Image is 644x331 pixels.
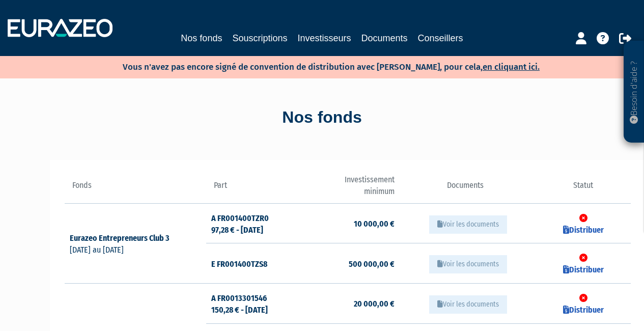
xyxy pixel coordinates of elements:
a: Distribuer [563,265,604,274]
a: Nos fonds [181,31,222,45]
a: Distribuer [563,225,604,235]
p: Besoin d'aide ? [628,46,640,138]
td: 20 000,00 € [300,284,395,324]
button: Voir les documents [429,255,507,273]
a: Documents [361,31,408,45]
td: A FR0013301546 150,28 € - [DATE] [206,284,300,324]
td: E FR001400TZS8 [206,243,300,284]
a: Conseillers [418,31,463,45]
td: A FR001400TZR0 97,28 € - [DATE] [206,203,300,243]
a: Distribuer [563,305,604,315]
th: Fonds [65,174,206,203]
img: 1732889491-logotype_eurazeo_blanc_rvb.png [8,19,113,37]
p: Vous n'avez pas encore signé de convention de distribution avec [PERSON_NAME], pour cela, [93,59,540,73]
button: Voir les documents [429,215,507,234]
td: 500 000,00 € [300,243,395,284]
a: en cliquant ici. [483,62,540,72]
a: Souscriptions [232,31,287,45]
th: Part [206,174,300,203]
th: Statut [536,174,630,203]
td: 10 000,00 € [300,203,395,243]
div: Nos fonds [32,106,612,129]
th: Documents [395,174,536,203]
span: [DATE] au [DATE] [70,245,124,255]
th: Investissement minimum [300,174,395,203]
button: Voir les documents [429,295,507,314]
a: Eurazeo Entrepreneurs Club 3 [70,233,179,243]
a: Investisseurs [297,31,351,45]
